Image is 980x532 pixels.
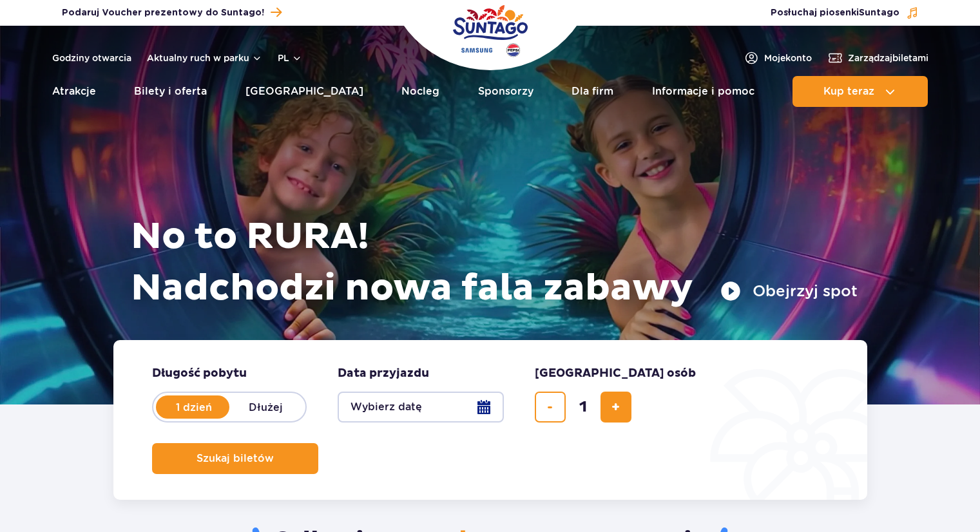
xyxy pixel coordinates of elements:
[152,366,247,381] span: Długość pobytu
[568,392,599,423] input: liczba biletów
[744,50,812,66] a: Mojekonto
[652,76,754,107] a: Informacje i pomoc
[793,76,928,107] button: Kup teraz
[147,53,262,63] button: Aktualny ruch w parku
[52,52,131,64] a: Godziny otwarcia
[62,4,282,21] a: Podaruj Voucher prezentowy do Suntago!
[338,392,504,423] button: Wybierz datę
[823,86,874,97] span: Kup teraz
[478,76,533,107] a: Sponsorzy
[157,394,231,421] label: 1 dzień
[197,453,274,464] span: Szukaj biletów
[535,392,566,423] button: usuń bilet
[245,76,363,107] a: [GEOGRAPHIC_DATA]
[52,76,96,107] a: Atrakcje
[278,52,302,64] button: pl
[720,281,858,301] button: Obejrzyj spot
[152,443,318,474] button: Szukaj biletów
[229,394,303,421] label: Dłużej
[113,340,867,500] form: Planowanie wizyty w Park of Poland
[134,76,207,107] a: Bilety i oferta
[827,50,928,66] a: Zarządzajbiletami
[771,6,899,19] span: Posłuchaj piosenki
[859,8,899,17] span: Suntago
[764,52,812,64] span: Moje konto
[535,366,696,381] span: [GEOGRAPHIC_DATA] osób
[401,76,439,107] a: Nocleg
[572,76,613,107] a: Dla firm
[600,392,631,423] button: dodaj bilet
[131,211,858,314] h1: No to RURA! Nadchodzi nowa fala zabawy
[338,366,429,381] span: Data przyjazdu
[62,6,264,19] span: Podaruj Voucher prezentowy do Suntago!
[771,6,919,19] button: Posłuchaj piosenkiSuntago
[848,52,928,64] span: Zarządzaj biletami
